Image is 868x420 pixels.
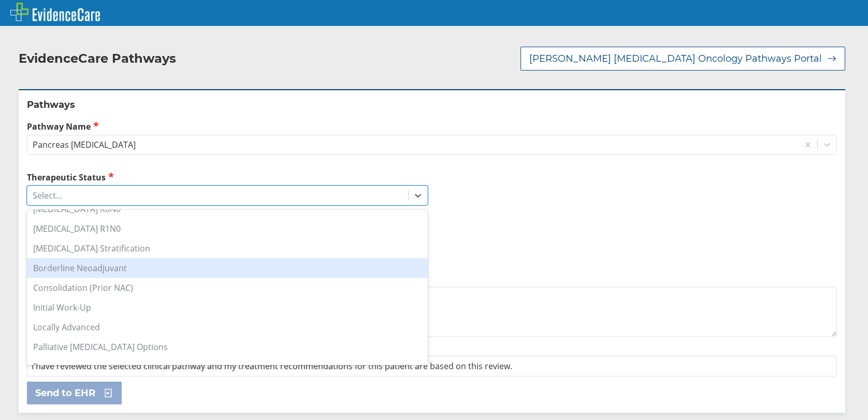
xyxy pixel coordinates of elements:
span: I have reviewed the selected clinical pathway and my treatment recommendations for this patient a... [32,360,512,372]
div: Locally Advanced [27,317,428,337]
label: Therapeutic Status [27,171,428,183]
h2: Pathways [27,99,837,111]
div: [MEDICAL_DATA] Stratification [27,239,428,258]
span: Send to EHR [35,387,95,399]
h2: EvidenceCare Pathways [19,51,176,66]
button: [PERSON_NAME] [MEDICAL_DATA] Oncology Pathways Portal [520,47,845,71]
div: Pancreas [MEDICAL_DATA] [33,139,136,150]
img: EvidenceCare [10,3,100,21]
button: Send to EHR [27,382,122,404]
label: Pathway Name [27,120,837,132]
div: [MEDICAL_DATA] R1N0 [27,219,428,239]
label: Additional Details [27,273,837,284]
div: Initial Work-Up [27,298,428,317]
div: Select... [33,190,62,201]
div: Consolidation (Prior NAC) [27,278,428,298]
span: [PERSON_NAME] [MEDICAL_DATA] Oncology Pathways Portal [529,52,822,65]
div: Borderline Neoadjuvant [27,258,428,278]
div: Recurrence [27,357,428,376]
div: Palliative [MEDICAL_DATA] Options [27,337,428,357]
